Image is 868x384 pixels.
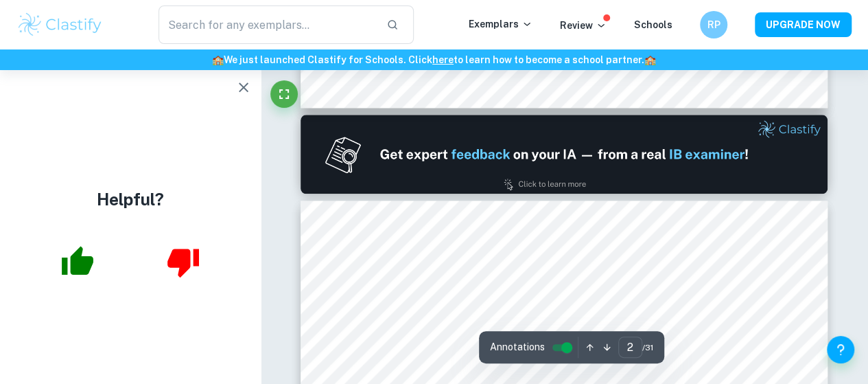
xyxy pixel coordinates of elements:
[827,336,854,363] button: Help and Feedback
[212,54,224,65] span: 🏫
[270,80,298,108] button: Fullscreen
[634,19,672,30] a: Schools
[642,341,653,354] span: / 31
[560,18,607,33] p: Review
[644,54,656,65] span: 🏫
[16,11,104,38] img: Clastify logo
[706,17,722,32] h6: RP
[490,340,545,354] span: Annotations
[432,54,454,65] a: here
[97,187,164,212] h4: Helpful?
[700,11,727,38] button: RP
[3,52,865,67] h6: We just launched Clastify for Schools. Click to learn how to become a school partner.
[469,16,532,32] p: Exemplars
[301,115,828,194] img: Ad
[159,5,375,44] input: Search for any exemplars...
[755,12,852,37] button: UPGRADE NOW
